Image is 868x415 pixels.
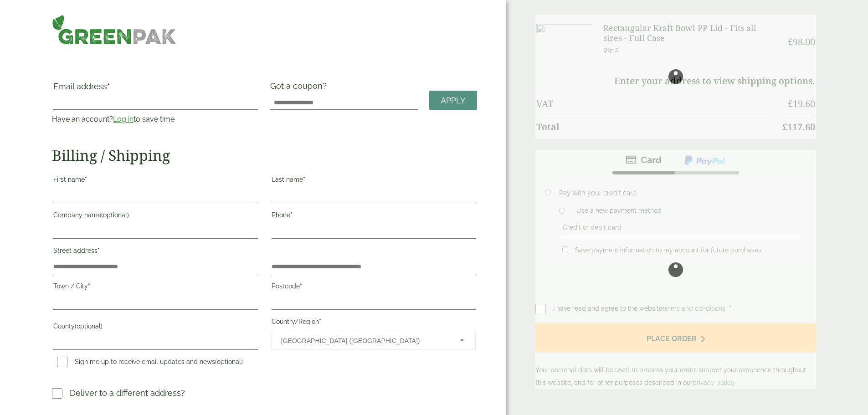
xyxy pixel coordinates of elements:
[53,82,257,95] label: Email address
[281,331,448,350] span: United Kingdom (UK)
[53,209,257,224] label: Company name
[300,282,302,290] abbr: required
[53,244,257,260] label: Street address
[53,280,257,295] label: Town / City
[53,358,247,368] label: Sign me up to receive email updates and news
[70,387,185,399] p: Deliver to a different address?
[53,320,257,335] label: County
[52,15,176,45] img: GreenPak Supplies
[113,115,134,123] a: Log in
[57,357,67,367] input: Sign me up to receive email updates and news(optional)
[52,114,259,125] p: Have an account? to save time
[290,211,293,219] abbr: required
[272,331,476,350] span: Country/Region
[75,323,103,330] span: (optional)
[270,81,330,95] label: Got a coupon?
[272,209,476,224] label: Phone
[272,173,476,189] label: Last name
[88,282,90,290] abbr: required
[107,82,110,91] abbr: required
[53,173,257,189] label: First name
[272,315,476,331] label: Country/Region
[98,247,100,254] abbr: required
[429,91,477,110] a: Apply
[101,211,129,219] span: (optional)
[319,318,321,325] abbr: required
[85,176,87,183] abbr: required
[441,96,466,106] span: Apply
[303,176,305,183] abbr: required
[52,147,477,164] h2: Billing / Shipping
[272,280,476,295] label: Postcode
[215,358,243,365] span: (optional)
